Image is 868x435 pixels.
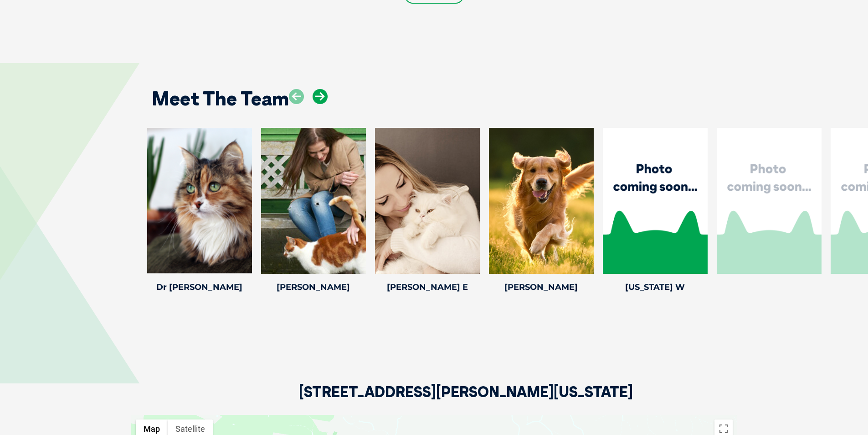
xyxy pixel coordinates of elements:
[603,283,708,291] h4: [US_STATE] W
[152,89,289,108] h2: Meet The Team
[147,283,252,291] h4: Dr [PERSON_NAME]
[489,283,594,291] h4: [PERSON_NAME]
[261,283,366,291] h4: [PERSON_NAME]
[299,384,633,415] h2: [STREET_ADDRESS][PERSON_NAME][US_STATE]
[375,283,480,291] h4: [PERSON_NAME] E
